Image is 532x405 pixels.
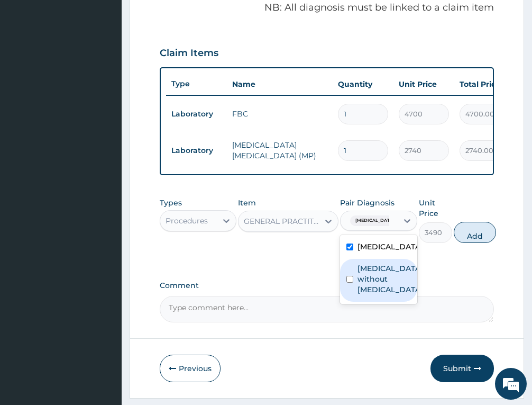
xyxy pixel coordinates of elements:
th: Quantity [333,74,393,95]
label: Types [160,199,182,208]
img: d_794563401_company_1708531726252_794563401 [20,53,43,79]
td: [MEDICAL_DATA] [MEDICAL_DATA] (MP) [227,134,333,166]
textarea: Type your message and hit 'Enter' [5,289,201,326]
div: Procedures [166,215,208,226]
button: Submit [430,355,494,382]
p: NB: All diagnosis must be linked to a claim item [160,1,494,15]
th: Total Price [454,74,515,95]
th: Name [227,74,333,95]
h3: Claim Items [160,48,218,59]
div: Chat with us now [55,59,178,73]
button: Previous [160,355,221,382]
label: [MEDICAL_DATA] [357,241,421,252]
button: Add [454,222,496,243]
th: Unit Price [393,74,454,95]
span: [MEDICAL_DATA] [350,215,400,226]
td: Laboratory [166,141,227,160]
label: Item [238,197,256,208]
span: We're online! [61,133,146,240]
label: Pair Diagnosis [340,197,395,208]
td: Laboratory [166,104,227,124]
div: GENERAL PRACTITIONER (1ST CONSULTATION) [244,216,320,227]
label: Unit Price [419,197,452,219]
label: Comment [160,281,494,290]
label: [MEDICAL_DATA] without [MEDICAL_DATA] [357,263,421,295]
div: Minimize live chat window [173,5,199,31]
td: FBC [227,103,333,124]
th: Type [166,74,227,94]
